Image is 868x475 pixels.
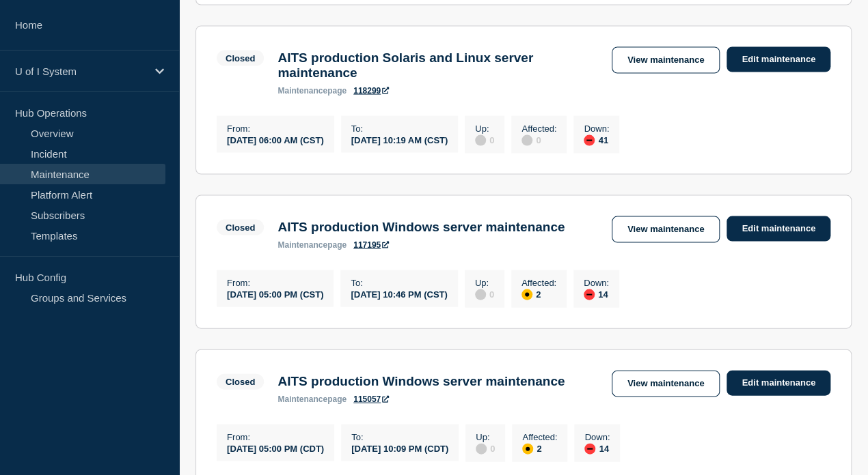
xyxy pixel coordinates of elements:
[351,431,448,442] p: To :
[612,370,720,397] a: View maintenance
[475,123,494,133] p: Up :
[227,123,324,133] p: From :
[584,123,609,133] p: Down :
[521,277,556,287] p: Affected :
[351,133,448,145] div: [DATE] 10:19 AM (CST)
[521,133,556,145] div: 0
[277,240,327,249] span: maintenance
[521,289,532,300] div: affected
[277,394,347,403] p: page
[584,277,609,287] p: Down :
[353,394,389,403] a: 115057
[353,85,389,95] a: 118299
[277,50,598,80] h3: AITS production Solaris and Linux server maintenance
[15,66,146,77] p: U of I System
[226,53,255,63] div: Closed
[227,431,324,442] p: From :
[521,134,532,145] div: disabled
[227,133,324,145] div: [DATE] 06:00 AM (CST)
[584,443,595,454] div: down
[612,216,720,242] a: View maintenance
[353,240,389,249] a: 117195
[727,216,830,241] a: Edit maintenance
[277,394,327,403] span: maintenance
[584,442,610,454] div: 14
[226,222,255,232] div: Closed
[476,431,495,442] p: Up :
[475,287,494,300] div: 0
[727,46,830,72] a: Edit maintenance
[584,287,609,300] div: 14
[351,277,447,287] p: To :
[277,85,347,95] p: page
[475,277,494,287] p: Up :
[522,431,557,442] p: Affected :
[475,133,494,145] div: 0
[521,123,556,133] p: Affected :
[277,219,565,234] h3: AITS production Windows server maintenance
[475,289,486,300] div: disabled
[351,123,448,133] p: To :
[475,134,486,145] div: disabled
[521,287,556,300] div: 2
[227,277,323,287] p: From :
[584,289,595,300] div: down
[476,442,495,454] div: 0
[522,442,557,454] div: 2
[612,46,720,73] a: View maintenance
[727,370,830,395] a: Edit maintenance
[351,442,448,453] div: [DATE] 10:09 PM (CDT)
[351,287,447,299] div: [DATE] 10:46 PM (CST)
[227,287,323,299] div: [DATE] 05:00 PM (CST)
[522,443,533,454] div: affected
[584,133,609,145] div: 41
[227,442,324,453] div: [DATE] 05:00 PM (CDT)
[277,373,565,388] h3: AITS production Windows server maintenance
[584,431,610,442] p: Down :
[277,240,347,249] p: page
[277,85,327,95] span: maintenance
[476,443,487,454] div: disabled
[226,376,255,386] div: Closed
[584,134,595,145] div: down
